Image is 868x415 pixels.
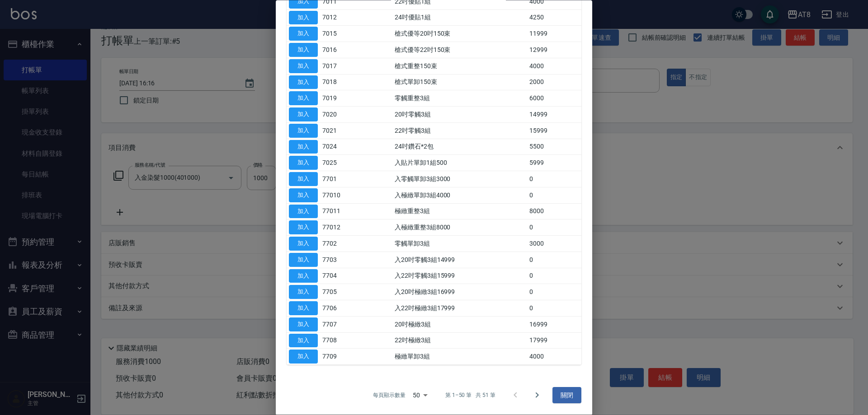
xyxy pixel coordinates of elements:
[392,284,527,300] td: 入20吋極緻3組16999
[527,123,581,139] td: 15999
[527,58,581,75] td: 4000
[527,219,581,236] td: 0
[289,188,318,202] button: 加入
[392,268,527,284] td: 入22吋零觸3組15999
[527,333,581,349] td: 17999
[289,27,318,41] button: 加入
[320,26,361,42] td: 7015
[527,236,581,252] td: 3000
[392,317,527,333] td: 20吋極緻3組
[392,187,527,204] td: 入極緻單卸3組4000
[289,285,318,299] button: 加入
[289,92,318,106] button: 加入
[320,349,361,365] td: 7709
[527,268,581,284] td: 0
[320,107,361,123] td: 7020
[527,317,581,333] td: 16999
[289,334,318,348] button: 加入
[527,139,581,155] td: 5500
[392,300,527,317] td: 入22吋極緻3組17999
[445,392,495,400] p: 第 1–50 筆 共 51 筆
[527,42,581,58] td: 12999
[320,219,361,236] td: 77012
[392,349,527,365] td: 極緻單卸3組
[320,284,361,300] td: 7705
[289,11,318,25] button: 加入
[320,204,361,220] td: 77011
[392,107,527,123] td: 20吋零觸3組
[320,75,361,91] td: 7018
[320,236,361,252] td: 7702
[527,155,581,171] td: 5999
[392,58,527,75] td: 槍式重整150束
[320,187,361,204] td: 77010
[320,58,361,75] td: 7017
[392,139,527,155] td: 24吋鑽石*2包
[527,204,581,220] td: 8000
[392,204,527,220] td: 極緻重整3組
[527,187,581,204] td: 0
[392,42,527,58] td: 槍式優等22吋150束
[289,317,318,331] button: 加入
[527,90,581,107] td: 6000
[392,75,527,91] td: 槍式單卸150束
[289,108,318,122] button: 加入
[320,155,361,171] td: 7025
[392,333,527,349] td: 22吋極緻3組
[373,392,406,400] p: 每頁顯示數量
[527,75,581,91] td: 2000
[392,171,527,187] td: 入零觸單卸3組3000
[320,268,361,284] td: 7704
[289,124,318,138] button: 加入
[320,317,361,333] td: 7707
[289,59,318,73] button: 加入
[289,302,318,316] button: 加入
[289,350,318,364] button: 加入
[289,140,318,154] button: 加入
[289,173,318,187] button: 加入
[320,10,361,26] td: 7012
[552,387,581,404] button: 關閉
[527,171,581,187] td: 0
[527,252,581,268] td: 0
[527,300,581,317] td: 0
[289,221,318,235] button: 加入
[392,123,527,139] td: 22吋零觸3組
[392,90,527,107] td: 零觸重整3組
[392,219,527,236] td: 入極緻重整3組8000
[320,171,361,187] td: 7701
[409,383,431,408] div: 50
[320,90,361,107] td: 7019
[320,333,361,349] td: 7708
[289,43,318,57] button: 加入
[320,123,361,139] td: 7021
[527,107,581,123] td: 14999
[320,252,361,268] td: 7703
[527,26,581,42] td: 11999
[527,349,581,365] td: 4000
[526,385,548,406] button: Go to next page
[289,237,318,251] button: 加入
[392,155,527,171] td: 入貼片單卸1組500
[320,300,361,317] td: 7706
[527,10,581,26] td: 4250
[289,253,318,267] button: 加入
[289,156,318,170] button: 加入
[320,139,361,155] td: 7024
[289,75,318,89] button: 加入
[392,236,527,252] td: 零觸單卸3組
[320,42,361,58] td: 7016
[527,284,581,300] td: 0
[392,10,527,26] td: 24吋優貼1組
[289,205,318,219] button: 加入
[392,26,527,42] td: 槍式優等20吋150束
[289,269,318,283] button: 加入
[392,252,527,268] td: 入20吋零觸3組14999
